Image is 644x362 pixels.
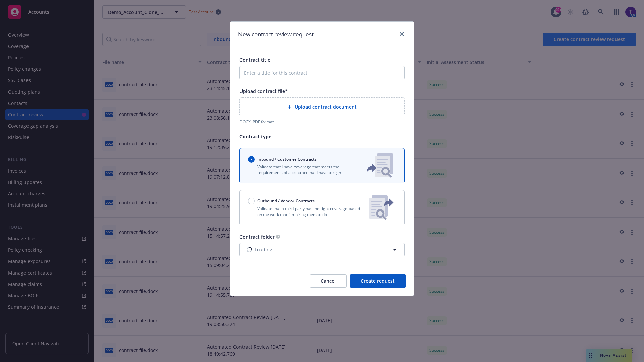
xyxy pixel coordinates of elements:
[310,274,347,288] button: Cancel
[239,234,275,240] span: Contract folder
[239,119,405,125] div: DOCX, PDF format
[248,164,356,175] p: Validate that I have coverage that meets the requirements of a contract that I have to sign
[239,243,405,256] button: Loading...
[239,57,270,63] span: Contract title
[239,133,405,140] p: Contract type
[248,156,255,163] input: Inbound / Customer Contracts
[239,97,405,116] div: Upload contract document
[257,156,317,162] span: Inbound / Customer Contracts
[321,278,336,284] span: Cancel
[238,30,314,39] h1: New contract review request
[239,88,288,94] span: Upload contract file*
[294,103,357,110] span: Upload contract document
[239,66,405,79] input: Enter a title for this contract
[248,206,364,217] p: Validate that a third party has the right coverage based on the work that I'm hiring them to do
[398,30,406,38] a: close
[239,148,405,183] button: Inbound / Customer ContractsValidate that I have coverage that meets the requirements of a contra...
[239,190,405,225] button: Outbound / Vendor ContractsValidate that a third party has the right coverage based on the work t...
[257,198,315,204] span: Outbound / Vendor Contracts
[350,274,406,288] button: Create request
[255,246,276,253] span: Loading...
[248,198,255,204] input: Outbound / Vendor Contracts
[361,278,395,284] span: Create request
